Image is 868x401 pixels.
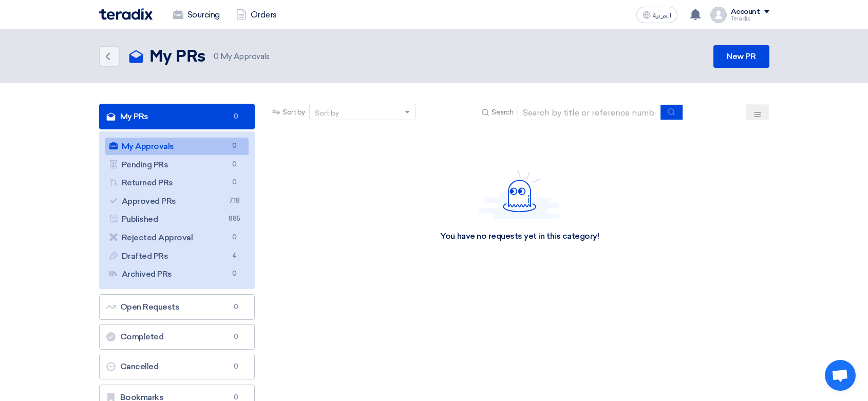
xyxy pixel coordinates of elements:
[105,229,249,246] a: Rejected Approval
[228,159,240,170] span: 0
[282,107,305,118] span: Sort by
[105,247,249,265] a: Drafted PRs
[228,251,240,261] span: 4
[214,52,219,61] span: 0
[230,332,242,342] span: 0
[230,302,242,312] span: 0
[228,232,240,243] span: 0
[105,211,249,228] a: Published
[228,177,240,188] span: 0
[228,214,240,224] span: 885
[228,196,240,206] span: 718
[731,16,769,22] div: Teradix
[105,174,249,192] a: Returned PRs
[710,7,727,23] img: profile_test.png
[653,12,671,19] span: العربية
[99,8,153,20] img: Teradix logo
[105,193,249,210] a: Approved PRs
[230,361,242,372] span: 0
[149,47,205,67] h2: My PRs
[230,111,242,122] span: 0
[105,156,249,174] a: Pending PRs
[214,51,270,63] span: My Approvals
[636,7,677,23] button: العربية
[825,360,856,391] div: Open chat
[228,269,240,279] span: 0
[105,138,249,155] a: My Approvals
[315,108,339,119] div: Sort by
[105,265,249,283] a: Archived PRs
[99,354,255,379] a: Cancelled0
[479,169,561,219] img: Hello
[492,107,513,118] span: Search
[99,104,255,129] a: My PRs0
[517,105,661,120] input: Search by title or reference number
[713,45,769,68] a: New PR
[440,231,599,242] div: You have no requests yet in this category!
[99,324,255,350] a: Completed0
[228,141,240,151] span: 0
[99,294,255,320] a: Open Requests0
[731,8,760,16] div: Account
[228,4,285,26] a: Orders
[165,4,228,26] a: Sourcing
